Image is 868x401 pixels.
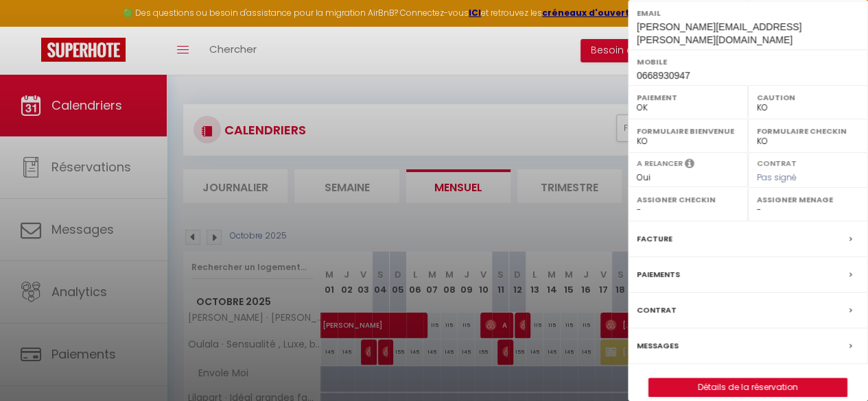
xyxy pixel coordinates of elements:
[637,158,683,169] label: A relancer
[637,232,672,246] label: Facture
[637,303,677,317] label: Contrat
[637,193,739,206] label: Assigner Checkin
[637,55,859,69] label: Mobile
[757,193,859,206] label: Assigner Menage
[11,5,52,47] button: Ouvrir le widget de chat LiveChat
[757,90,859,104] label: Caution
[637,339,679,353] label: Messages
[637,21,801,45] span: [PERSON_NAME][EMAIL_ADDRESS][PERSON_NAME][DOMAIN_NAME]
[757,124,859,138] label: Formulaire Checkin
[637,70,690,81] span: 0668930947
[685,158,694,173] i: Sélectionner OUI si vous souhaiter envoyer les séquences de messages post-checkout
[637,90,739,104] label: Paiement
[649,378,847,396] a: Détails de la réservation
[637,267,680,282] label: Paiements
[757,158,797,167] label: Contrat
[637,6,859,20] label: Email
[637,124,739,138] label: Formulaire Bienvenue
[648,378,847,397] button: Détails de la réservation
[757,171,797,183] span: Pas signé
